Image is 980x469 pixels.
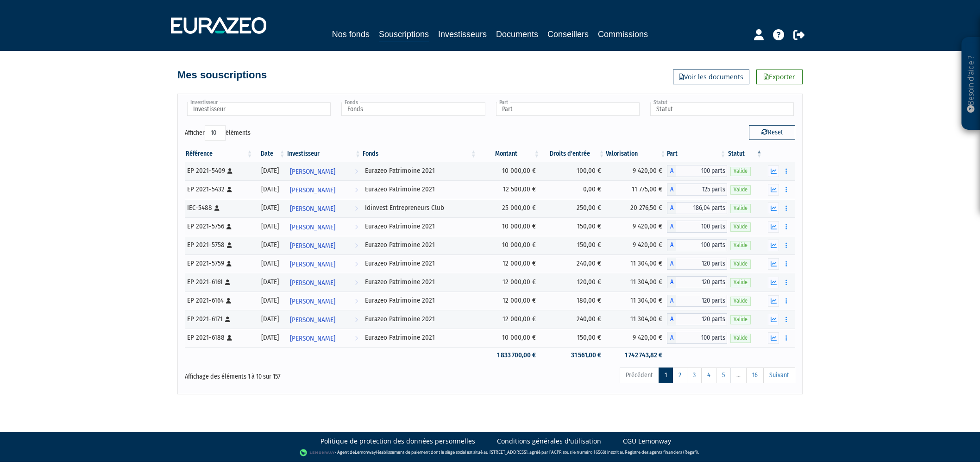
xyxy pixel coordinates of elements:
td: 120,00 € [540,273,605,292]
td: 11 304,00 € [606,292,667,310]
span: A [667,313,676,325]
i: Voir l'investisseur [355,274,358,292]
i: Voir l'investisseur [355,200,358,217]
div: A - Eurazeo Patrimoine 2021 [667,258,727,270]
span: [PERSON_NAME] [290,237,335,254]
td: 240,00 € [540,310,605,329]
div: A - Eurazeo Patrimoine 2021 [667,276,727,288]
a: Conditions générales d'utilisation [497,437,601,446]
td: 12 000,00 € [477,292,540,310]
i: Voir l'investisseur [355,293,358,310]
div: [DATE] [257,296,283,305]
div: - Agent de (établissement de paiement dont le siège social est situé au [STREET_ADDRESS], agréé p... [9,448,971,457]
i: [Français] Personne physique [227,335,232,341]
span: [PERSON_NAME] [290,330,335,347]
th: Montant: activer pour trier la colonne par ordre croissant [477,146,540,162]
th: Investisseur: activer pour trier la colonne par ordre croissant [286,146,362,162]
div: A - Eurazeo Patrimoine 2021 [667,221,727,233]
td: 12 500,00 € [477,180,540,199]
td: 1 833 700,00 € [477,347,540,363]
td: 100,00 € [540,162,605,180]
td: 150,00 € [540,329,605,347]
div: [DATE] [257,166,283,176]
th: Référence : activer pour trier la colonne par ordre croissant [185,146,254,162]
td: 12 000,00 € [477,273,540,292]
span: A [667,202,676,214]
td: 180,00 € [540,292,605,310]
span: 120 parts [676,313,727,325]
td: 11 775,00 € [606,180,667,199]
div: A - Eurazeo Patrimoine 2021 [667,165,727,177]
a: 5 [716,368,731,383]
div: Eurazeo Patrimoine 2021 [365,259,474,268]
th: Droits d'entrée: activer pour trier la colonne par ordre croissant [540,146,605,162]
div: A - Eurazeo Patrimoine 2021 [667,184,727,196]
td: 240,00 € [540,254,605,273]
span: [PERSON_NAME] [290,182,335,199]
a: [PERSON_NAME] [286,180,362,199]
img: logo-lemonway.png [300,448,335,457]
i: [Français] Personne physique [227,242,232,248]
span: A [667,184,676,196]
span: Valide [730,315,751,324]
label: Afficher éléments [185,125,251,141]
span: A [667,332,676,344]
span: 120 parts [676,295,727,307]
span: A [667,239,676,251]
span: Valide [730,278,751,287]
i: [Français] Personne physique [226,298,231,304]
div: [DATE] [257,314,283,324]
a: [PERSON_NAME] [286,254,362,273]
div: Eurazeo Patrimoine 2021 [365,333,474,342]
i: [Français] Personne physique [225,279,230,285]
div: A - Eurazeo Patrimoine 2021 [667,313,727,325]
td: 150,00 € [540,217,605,236]
div: [DATE] [257,184,283,194]
select: Afficheréléments [205,125,226,141]
i: Voir l'investisseur [355,182,358,199]
a: [PERSON_NAME] [286,292,362,310]
th: Fonds: activer pour trier la colonne par ordre croissant [362,146,477,162]
span: 186,04 parts [676,202,727,214]
div: EP 2021-6164 [187,296,251,305]
div: [DATE] [257,259,283,268]
span: Valide [730,241,751,250]
span: 100 parts [676,332,727,344]
a: 2 [672,368,687,383]
a: 3 [687,368,702,383]
i: [Français] Personne physique [227,168,232,174]
div: EP 2021-6171 [187,314,251,324]
i: Voir l'investisseur [355,256,358,273]
a: 1 [659,368,673,383]
div: [DATE] [257,203,283,213]
button: Reset [749,125,795,140]
i: [Français] Personne physique [227,187,232,192]
span: 120 parts [676,258,727,270]
div: EP 2021-6188 [187,333,251,342]
span: [PERSON_NAME] [290,311,335,329]
a: Suivant [763,368,795,383]
td: 10 000,00 € [477,162,540,180]
div: Affichage des éléments 1 à 10 sur 157 [185,367,431,381]
div: A - Idinvest Entrepreneurs Club [667,202,727,214]
a: CGU Lemonway [623,437,671,446]
a: 4 [701,368,716,383]
a: [PERSON_NAME] [286,310,362,329]
a: Commissions [598,28,648,41]
div: EP 2021-5409 [187,166,251,176]
a: [PERSON_NAME] [286,199,362,217]
th: Valorisation: activer pour trier la colonne par ordre croissant [606,146,667,162]
span: Valide [730,334,751,342]
i: Voir l'investisseur [355,237,358,254]
span: A [667,258,676,270]
a: Politique de protection des données personnelles [320,437,475,446]
a: Exporter [756,70,803,84]
p: Besoin d'aide ? [966,42,976,126]
i: [Français] Personne physique [226,261,232,266]
div: Eurazeo Patrimoine 2021 [365,277,474,287]
td: 9 420,00 € [606,236,667,254]
a: Investisseurs [438,28,487,41]
span: A [667,165,676,177]
span: Valide [730,185,751,194]
span: 120 parts [676,276,727,288]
